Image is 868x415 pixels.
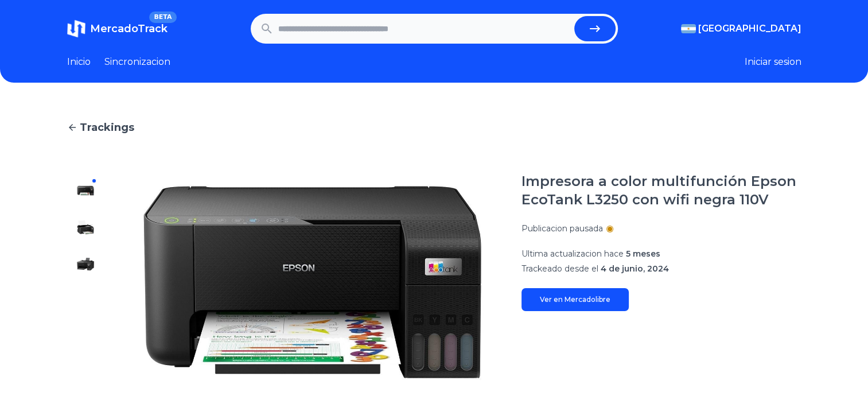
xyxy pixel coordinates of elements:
img: MercadoTrack [67,20,85,38]
span: [GEOGRAPHIC_DATA] [698,22,801,36]
span: 4 de junio, 2024 [601,263,669,274]
img: Impresora a color multifunción Epson EcoTank L3250 con wifi negra 110V [76,365,95,383]
img: Argentina [681,24,696,33]
img: Impresora a color multifunción Epson EcoTank L3250 con wifi negra 110V [76,255,95,273]
p: Publicacion pausada [521,223,603,234]
img: Impresora a color multifunción Epson EcoTank L3250 con wifi negra 110V [76,181,95,200]
a: Trackings [67,119,801,135]
a: MercadoTrackBETA [67,20,168,38]
span: Ultima actualizacion hace [521,249,624,259]
span: 5 meses [626,249,660,259]
button: [GEOGRAPHIC_DATA] [681,22,801,36]
span: MercadoTrack [90,22,168,35]
a: Sincronizacion [104,55,170,69]
a: Ver en Mercadolibre [521,288,629,311]
span: Trackings [80,119,134,135]
img: Impresora a color multifunción Epson EcoTank L3250 con wifi negra 110V [76,218,95,236]
button: Iniciar sesion [745,55,801,69]
a: Inicio [67,55,91,69]
img: Impresora a color multifunción Epson EcoTank L3250 con wifi negra 110V [127,172,499,393]
h1: Impresora a color multifunción Epson EcoTank L3250 con wifi negra 110V [521,172,801,209]
span: BETA [149,11,176,23]
span: Trackeado desde el [521,263,598,274]
img: Impresora a color multifunción Epson EcoTank L3250 con wifi negra 110V [76,328,95,347]
img: Impresora a color multifunción Epson EcoTank L3250 con wifi negra 110V [76,292,95,310]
